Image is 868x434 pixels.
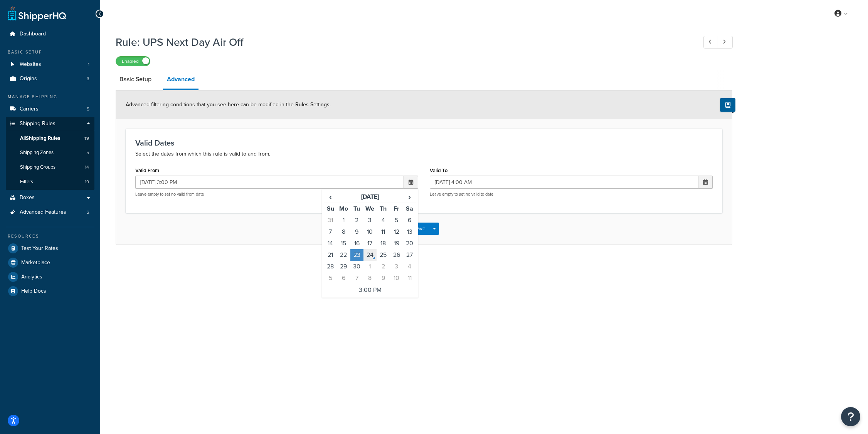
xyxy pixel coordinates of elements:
[6,191,94,205] a: Boxes
[87,106,89,112] span: 5
[116,35,689,50] h1: Rule: UPS Next Day Air Off
[20,106,39,112] span: Carriers
[403,238,416,249] td: 20
[703,36,718,49] a: Previous Record
[337,249,350,261] td: 22
[6,27,94,41] a: Dashboard
[6,57,94,72] li: Websites
[403,226,416,238] td: 13
[337,272,350,284] td: 6
[20,121,56,127] span: Shipping Rules
[324,272,337,284] td: 5
[377,249,390,261] td: 25
[6,270,94,284] a: Analytics
[403,203,416,215] th: Sa
[363,214,377,226] td: 3
[324,238,337,249] td: 14
[350,214,363,226] td: 2
[20,209,66,216] span: Advanced Features
[21,274,42,280] span: Analytics
[6,175,94,189] li: Filters
[135,168,159,173] label: Valid From
[6,117,94,190] li: Shipping Rules
[377,214,390,226] td: 4
[135,139,713,147] h3: Valid Dates
[6,233,94,240] div: Resources
[6,256,94,270] a: Marketplace
[20,61,41,68] span: Websites
[337,191,403,203] th: [DATE]
[350,249,363,261] td: 23
[20,149,54,156] span: Shipping Zones
[6,160,94,174] li: Shipping Groups
[6,175,94,189] a: Filters19
[88,61,89,68] span: 1
[20,194,35,201] span: Boxes
[20,75,37,82] span: Origins
[350,203,363,215] th: Tu
[377,203,390,215] th: Th
[337,261,350,272] td: 29
[6,160,94,174] a: Shipping Groups14
[6,57,94,72] a: Websites1
[403,272,416,284] td: 11
[135,191,418,197] p: Leave empty to set no valid from date
[21,245,58,252] span: Test Your Rates
[324,261,337,272] td: 28
[86,149,89,156] span: 5
[390,203,403,215] th: Fr
[126,101,331,109] span: Advanced filtering conditions that you see here can be modified in the Rules Settings.
[21,288,46,295] span: Help Docs
[6,102,94,116] li: Carriers
[116,70,155,89] a: Basic Setup
[20,31,46,37] span: Dashboard
[404,191,416,202] span: ›
[87,209,89,216] span: 2
[6,49,94,55] div: Basic Setup
[324,191,336,202] span: ‹
[6,284,94,298] a: Help Docs
[390,226,403,238] td: 12
[116,57,150,66] label: Enabled
[337,226,350,238] td: 8
[6,146,94,160] a: Shipping Zones5
[718,36,733,49] a: Next Record
[6,72,94,86] li: Origins
[430,168,447,173] label: Valid To
[390,261,403,272] td: 3
[377,261,390,272] td: 2
[337,238,350,249] td: 15
[6,205,94,220] li: Advanced Features
[430,191,713,197] p: Leave empty to set no valid to date
[409,223,430,235] button: Save
[350,238,363,249] td: 16
[324,214,337,226] td: 31
[6,241,94,255] a: Test Your Rates
[403,214,416,226] td: 6
[363,203,377,215] th: We
[390,249,403,261] td: 26
[337,203,350,215] th: Mo
[20,135,60,142] span: All Shipping Rules
[403,261,416,272] td: 4
[20,179,33,185] span: Filters
[135,149,713,159] p: Select the dates from which this rule is valid to and from.
[21,260,50,266] span: Marketplace
[363,261,377,272] td: 1
[324,249,337,261] td: 21
[6,205,94,220] a: Advanced Features2
[6,146,94,160] li: Shipping Zones
[390,214,403,226] td: 5
[324,284,416,296] td: 3:00 PM
[350,261,363,272] td: 30
[841,407,860,426] button: Open Resource Center
[87,75,89,82] span: 3
[20,164,56,171] span: Shipping Groups
[363,272,377,284] td: 8
[85,179,89,185] span: 19
[390,272,403,284] td: 10
[6,72,94,86] a: Origins3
